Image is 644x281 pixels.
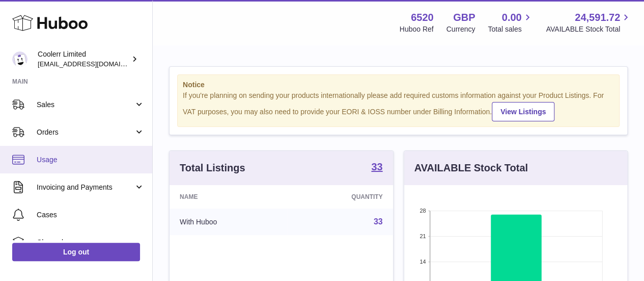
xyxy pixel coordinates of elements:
[488,24,533,34] span: Total sales
[374,217,383,226] a: 33
[371,162,382,174] a: 33
[12,243,140,261] a: Log out
[453,11,475,24] strong: GBP
[37,238,145,247] span: Channels
[37,100,134,110] span: Sales
[419,233,426,239] text: 21
[170,209,287,235] td: With Huboo
[488,11,533,34] a: 0.00 Total sales
[492,102,554,121] a: View Listings
[575,11,620,24] span: 24,591.72
[183,80,614,90] strong: Notice
[37,155,145,165] span: Usage
[502,11,522,24] span: 0.00
[38,60,150,68] span: [EMAIL_ADDRESS][DOMAIN_NAME]
[419,208,426,214] text: 28
[183,91,614,121] div: If you're planning on sending your products internationally please add required customs informati...
[411,11,434,24] strong: 6520
[414,161,528,175] h3: AVAILABLE Stock Total
[446,24,475,34] div: Currency
[37,183,134,192] span: Invoicing and Payments
[287,185,393,209] th: Quantity
[400,24,434,34] div: Huboo Ref
[546,11,632,34] a: 24,591.72 AVAILABLE Stock Total
[180,161,245,175] h3: Total Listings
[170,185,287,209] th: Name
[37,210,145,220] span: Cases
[37,127,134,137] span: Orders
[371,162,382,172] strong: 33
[546,24,632,34] span: AVAILABLE Stock Total
[38,49,129,69] div: Coolerr Limited
[419,259,426,265] text: 14
[12,52,27,67] img: internalAdmin-6520@internal.huboo.com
